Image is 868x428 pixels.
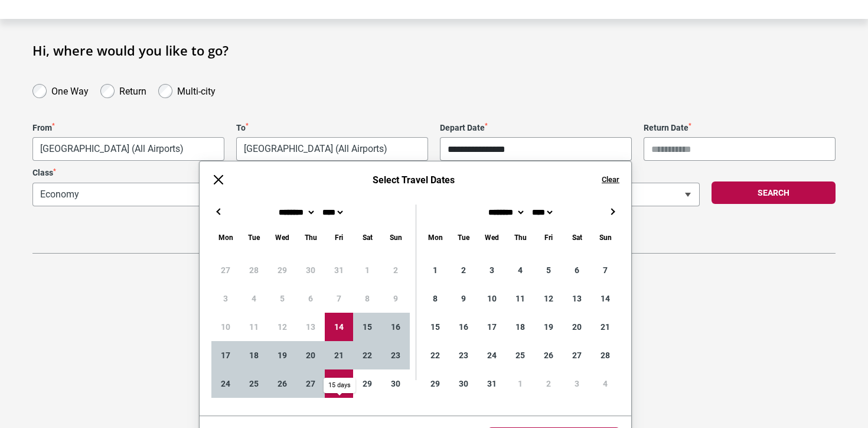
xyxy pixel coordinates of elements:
[421,341,449,369] div: 22
[32,43,836,58] h1: Hi, where would you like to go?
[236,123,428,133] label: To
[534,313,563,341] div: 19
[591,231,619,244] div: Sunday
[296,369,325,398] div: 27
[440,123,632,133] label: Depart Date
[32,137,224,161] span: Melbourne, Australia
[119,83,146,97] label: Return
[449,256,478,284] div: 2
[478,284,506,313] div: 10
[534,231,563,244] div: Friday
[449,231,478,244] div: Tuesday
[268,231,296,244] div: Wednesday
[33,138,224,160] span: Melbourne, Australia
[296,341,325,369] div: 20
[478,369,506,398] div: 31
[506,284,534,313] div: 11
[478,341,506,369] div: 24
[268,369,296,398] div: 26
[268,341,296,369] div: 19
[325,313,353,341] div: 14
[644,123,836,133] label: Return Date
[563,231,591,244] div: Saturday
[353,313,381,341] div: 15
[381,341,410,369] div: 23
[211,341,240,369] div: 17
[237,138,428,160] span: Tokyo, Japan
[534,369,563,398] div: 2
[211,369,240,398] div: 24
[421,284,449,313] div: 8
[712,181,836,204] button: Search
[296,231,325,244] div: Thursday
[236,137,428,161] span: Tokyo, Japan
[506,231,534,244] div: Thursday
[240,231,268,244] div: Tuesday
[381,231,410,244] div: Sunday
[325,231,353,244] div: Friday
[605,205,619,219] button: →
[211,205,226,219] button: ←
[449,284,478,313] div: 9
[32,183,360,206] span: Economy
[353,369,381,398] div: 29
[325,341,353,369] div: 21
[381,313,410,341] div: 16
[353,231,381,244] div: Saturday
[506,256,534,284] div: 4
[240,341,268,369] div: 18
[32,168,360,178] label: Class
[211,231,240,244] div: Monday
[421,256,449,284] div: 1
[240,369,268,398] div: 25
[421,369,449,398] div: 29
[563,256,591,284] div: 6
[478,256,506,284] div: 3
[449,313,478,341] div: 16
[591,313,619,341] div: 21
[237,174,590,186] h6: Select Travel Dates
[591,256,619,284] div: 7
[591,369,619,398] div: 4
[506,369,534,398] div: 1
[177,83,216,97] label: Multi-city
[325,369,353,398] div: 28
[591,284,619,313] div: 14
[353,341,381,369] div: 22
[591,341,619,369] div: 28
[534,341,563,369] div: 26
[381,369,410,398] div: 30
[478,231,506,244] div: Wednesday
[534,256,563,284] div: 5
[602,174,619,185] button: Clear
[449,341,478,369] div: 23
[478,313,506,341] div: 17
[563,284,591,313] div: 13
[534,284,563,313] div: 12
[449,369,478,398] div: 30
[506,341,534,369] div: 25
[563,313,591,341] div: 20
[421,231,449,244] div: Monday
[421,313,449,341] div: 15
[51,83,89,97] label: One Way
[563,369,591,398] div: 3
[33,183,360,206] span: Economy
[506,313,534,341] div: 18
[32,123,224,133] label: From
[563,341,591,369] div: 27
